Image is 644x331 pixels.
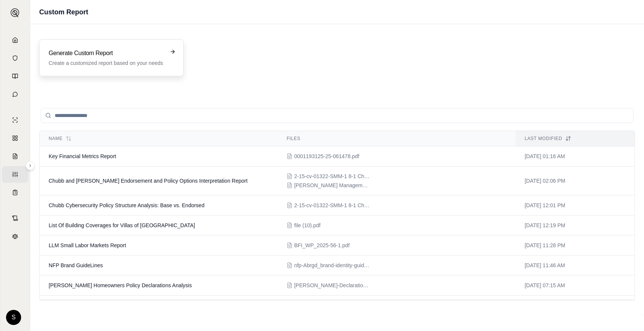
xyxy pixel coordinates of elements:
[515,276,635,296] td: [DATE] 07:15 AM
[49,202,204,208] span: Chubb Cybersecurity Policy Structure Analysis: Base vs. Endorsed
[49,153,116,159] span: Key Financial Metrics Report
[294,182,370,189] span: Beazley Management Liability.pdf
[294,282,370,289] span: Colacchio-Declarations.pdf
[8,5,23,20] button: Expand sidebar
[49,135,268,142] div: Name
[294,152,359,160] span: 0001193125-25-061478.pdf
[2,166,28,183] a: Custom Report
[2,50,28,66] a: Documents Vault
[49,49,164,58] h3: Generate Custom Report
[294,242,350,249] span: BFI_WP_2025-56-1.pdf
[49,222,195,228] span: List Of Building Coverages for Villas of River Park
[294,202,370,209] span: 2-15-cv-01322-SMM-1 8-1 Chubb Cyber2.pdf
[515,256,635,276] td: [DATE] 11:46 AM
[49,59,164,67] p: Create a customized report based on your needs
[11,8,20,17] img: Expand sidebar
[515,146,635,166] td: [DATE] 01:16 AM
[2,130,28,146] a: Policy Comparisons
[49,242,126,248] span: LLM Small Labor Markets Report
[39,7,88,17] h1: Custom Report
[2,112,28,128] a: Single Policy
[294,172,370,180] span: 2-15-cv-01322-SMM-1 8-1 Chubb Cyber2.pdf
[26,161,35,170] button: Expand sidebar
[515,236,635,256] td: [DATE] 11:28 PM
[294,262,370,269] span: nfp-Abrgd_brand-identity-guide_Aon_2025.pdf
[49,262,103,268] span: NFP Brand GuideLines
[2,86,28,103] a: Chat
[515,296,635,325] td: [DATE] 06:40 PM
[2,210,28,226] a: Contract Analysis
[515,196,635,216] td: [DATE] 12:01 PM
[294,222,320,229] span: file (10).pdf
[2,32,28,48] a: Home
[524,135,626,142] div: Last modified
[49,178,248,184] span: Chubb and Beazley Endorsement and Policy Options Interpretation Report
[2,184,28,201] a: Coverage Table
[2,148,28,165] a: Claim Coverage
[2,228,28,245] a: Legal Search Engine
[6,310,21,325] div: S
[2,68,28,85] a: Prompt Library
[278,131,515,146] th: Files
[49,282,192,288] span: Colacchio Homeowners Policy Declarations Analysis
[515,216,635,236] td: [DATE] 12:19 PM
[515,166,635,196] td: [DATE] 02:06 PM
